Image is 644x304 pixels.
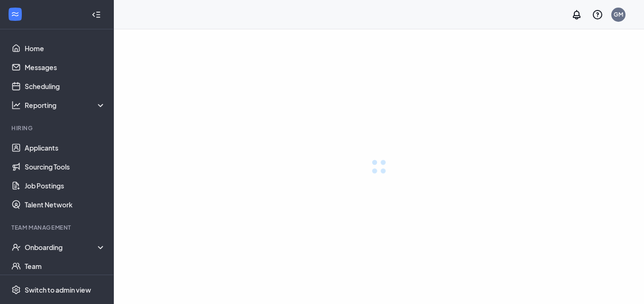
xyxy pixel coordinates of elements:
[10,9,20,19] svg: WorkstreamLogo
[92,10,101,19] svg: Collapse
[25,257,106,276] a: Team
[25,100,106,110] div: Reporting
[25,195,106,214] a: Talent Network
[11,100,21,110] svg: Analysis
[25,138,106,157] a: Applicants
[11,285,21,295] svg: Settings
[25,176,106,195] a: Job Postings
[25,39,106,58] a: Home
[25,77,106,96] a: Scheduling
[25,157,106,176] a: Sourcing Tools
[592,9,603,20] svg: QuestionInfo
[11,124,104,132] div: Hiring
[25,58,106,77] a: Messages
[25,242,106,252] div: Onboarding
[11,242,21,252] svg: UserCheck
[614,10,623,18] div: GM
[11,224,104,232] div: Team Management
[571,9,582,20] svg: Notifications
[25,285,91,295] div: Switch to admin view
